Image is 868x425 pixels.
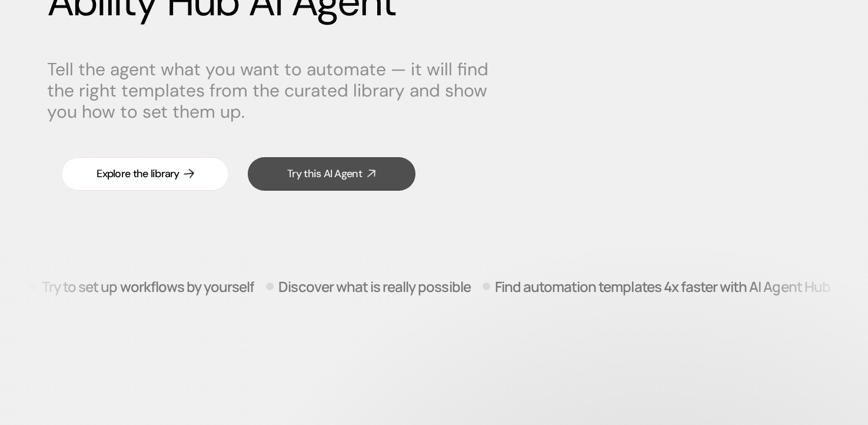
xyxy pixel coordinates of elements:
[41,279,254,293] p: Try to set up workflows by yourself
[61,157,229,191] a: Explore the library
[47,59,494,122] p: Tell the agent what you want to automate — it will find the right templates from the curated libr...
[494,279,830,293] p: Find automation templates 4x faster with AI Agent Hub
[278,279,470,293] p: Discover what is really possible
[287,167,362,181] div: Try this AI Agent
[248,157,415,191] a: Try this AI Agent
[97,167,179,181] div: Explore the library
